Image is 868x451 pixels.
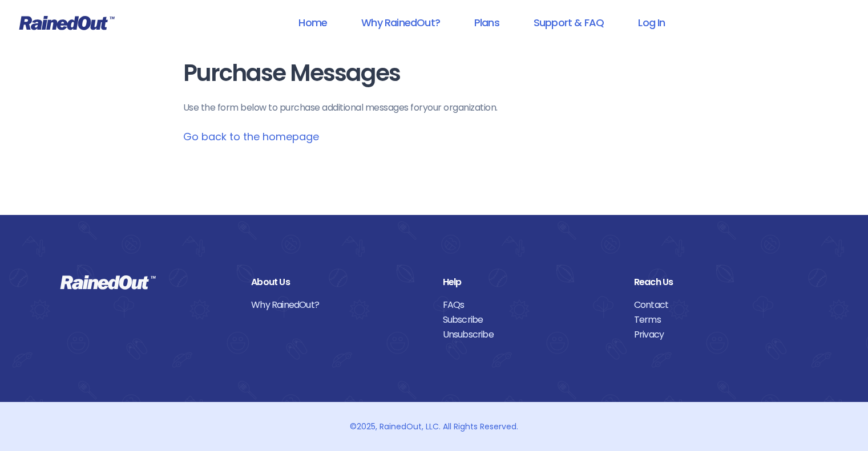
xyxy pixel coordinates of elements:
[459,10,514,35] a: Plans
[183,60,685,86] h1: Purchase Messages
[634,298,808,312] a: Contact
[443,275,617,290] div: Help
[623,10,680,35] a: Log In
[183,101,685,115] p: Use the form below to purchase additional messages for your organization .
[284,10,342,35] a: Home
[251,275,425,290] div: About Us
[634,312,808,327] a: Terms
[634,327,808,342] a: Privacy
[251,298,425,312] a: Why RainedOut?
[346,10,455,35] a: Why RainedOut?
[183,129,319,144] a: Go back to the homepage
[634,275,808,290] div: Reach Us
[443,298,617,312] a: FAQs
[443,327,617,342] a: Unsubscribe
[443,312,617,327] a: Subscribe
[519,10,619,35] a: Support & FAQ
